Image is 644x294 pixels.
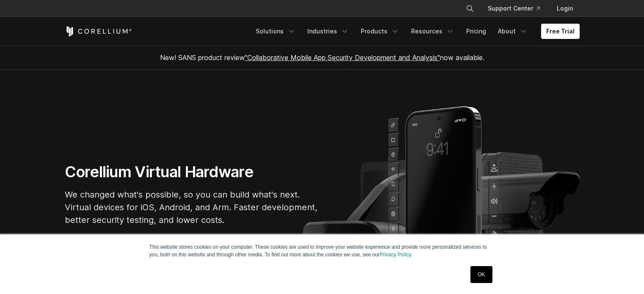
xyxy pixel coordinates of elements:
[251,24,580,39] div: Navigation Menu
[550,1,580,16] a: Login
[245,53,440,62] a: "Collaborative Mobile App Security Development and Analysis"
[251,24,301,39] a: Solutions
[356,24,404,39] a: Products
[493,24,533,39] a: About
[541,24,580,39] a: Free Trial
[380,252,412,258] a: Privacy Policy.
[302,24,354,39] a: Industries
[149,243,495,258] p: This website stores cookies on your computer. These cookies are used to improve your website expe...
[406,24,459,39] a: Resources
[65,162,319,181] h1: Corellium Virtual Hardware
[461,24,491,39] a: Pricing
[456,1,580,16] div: Navigation Menu
[65,188,319,226] p: We changed what's possible, so you can build what's next. Virtual devices for iOS, Android, and A...
[470,266,492,283] a: OK
[160,53,484,62] span: New! SANS product review now available.
[65,26,132,36] a: Corellium Home
[462,1,478,16] button: Search
[481,1,547,16] a: Support Center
